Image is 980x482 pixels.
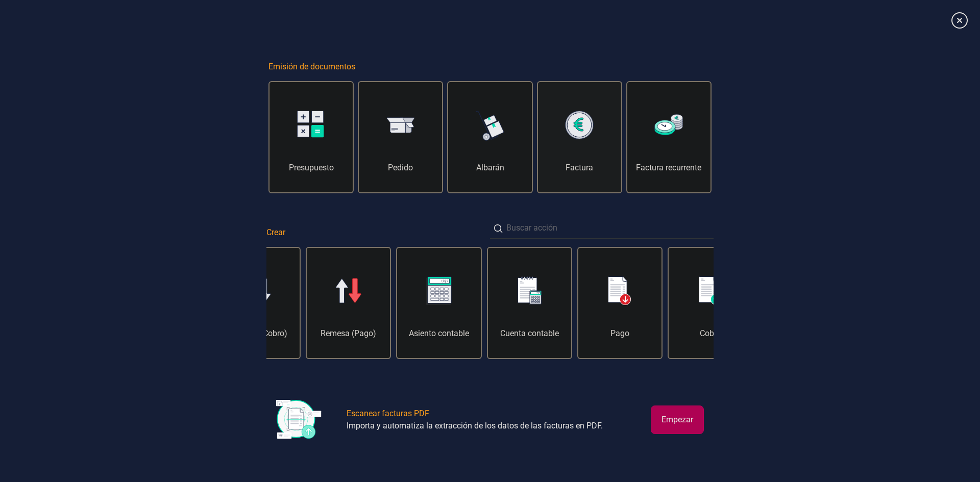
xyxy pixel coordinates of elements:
[518,276,542,305] img: img-cuenta-contable.svg
[627,162,710,174] div: Factura recurrente
[426,276,452,305] img: img-asiento-contable.svg
[654,114,683,135] img: img-factura-recurrente.svg
[488,327,571,340] div: Cuenta contable
[608,276,631,305] img: img-pago.svg
[448,162,531,174] div: Albarán
[276,400,322,440] img: img-escanear-facturas-pdf.svg
[565,111,594,139] img: img-factura.svg
[347,420,603,432] div: Importa y automatiza la extracción de los datos de las facturas en PDF.
[297,111,326,140] img: img-presupuesto.svg
[538,162,621,174] div: Factura
[651,405,704,434] button: Empezar
[335,278,362,303] img: img-remesa-pago.svg
[269,162,353,174] div: Presupuesto
[578,327,661,340] div: Pago
[397,327,480,340] div: Asiento contable
[490,218,714,239] input: Buscar acción
[307,327,390,340] div: Remesa (Pago)
[699,276,722,305] img: img-cobro.svg
[476,108,504,142] img: img-albaran.svg
[347,408,429,420] div: Escanear facturas PDF
[386,117,415,133] img: img-pedido.svg
[268,61,355,73] span: Emisión de documentos
[669,327,752,340] div: Cobro
[266,226,285,239] span: Crear
[359,162,442,174] div: Pedido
